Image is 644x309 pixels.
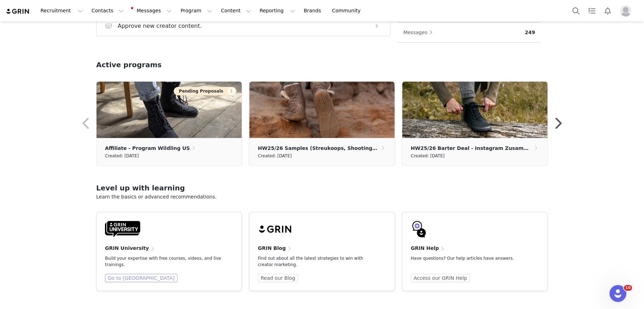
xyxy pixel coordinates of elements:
button: Approve new creator content. [96,16,390,36]
button: Recruitment [36,3,87,19]
a: Go to [GEOGRAPHIC_DATA] [105,274,178,282]
small: Created: [DATE] [258,152,292,160]
img: d7f74674-d2b8-4b36-a849-9551b9b71e8d.jpg [249,82,395,138]
a: Brands [299,3,327,19]
button: Pending Proposals1 [174,87,236,95]
a: Tasks [584,3,600,19]
h4: GRIN Blog [258,245,286,252]
button: Contacts [87,3,128,19]
button: Messages [128,3,176,19]
img: GRIN-help-icon.svg [411,221,428,238]
button: Notifications [600,3,615,19]
img: 1aa13cc6-7bce-4c31-a4e6-ebd9065aedbc.jpg [97,82,242,138]
p: Have questions? Our help articles have answers. [411,255,528,261]
img: GRIN-University-Logo-Black.svg [105,221,140,238]
small: Created: [DATE] [411,152,445,160]
h3: Approve new creator content. [118,22,202,30]
p: HW25/26 Barter Deal - Instagram Zusammenarbeit [411,144,533,152]
button: Reporting [255,3,299,19]
h2: Active programs [96,59,162,70]
h4: GRIN Help [411,245,439,252]
p: 249 [525,29,535,36]
p: Affiliate - Program Wildling US [105,144,190,152]
h2: Level up with learning [96,183,548,193]
p: HW25/26 Samples (Streukoops, Shootings etc.) [258,144,380,152]
button: Content [217,3,255,19]
iframe: Intercom live chat [609,285,626,302]
img: grin-logo-black.svg [258,221,293,238]
h4: GRIN University [105,245,149,252]
a: Access our GRIN Help [411,274,470,282]
button: Program [176,3,216,19]
small: Created: [DATE] [105,152,139,160]
button: Messages [403,27,436,38]
p: Build your expertise with free courses, videos, and live trainings. [105,255,222,268]
button: Profile [616,5,638,17]
p: Learn the basics or advanced recommendations. [96,193,548,201]
span: 10 [624,285,632,291]
a: Community [328,3,368,19]
img: grin logo [6,8,30,15]
img: 91880f1c-4b13-42fe-b165-d8beb0ab4341.jpg [402,82,547,138]
a: Read our Blog [258,274,298,282]
p: Find out about all the latest strategies to win with creator marketing. [258,255,375,268]
button: Search [568,3,584,19]
img: placeholder-profile.jpg [620,5,631,17]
